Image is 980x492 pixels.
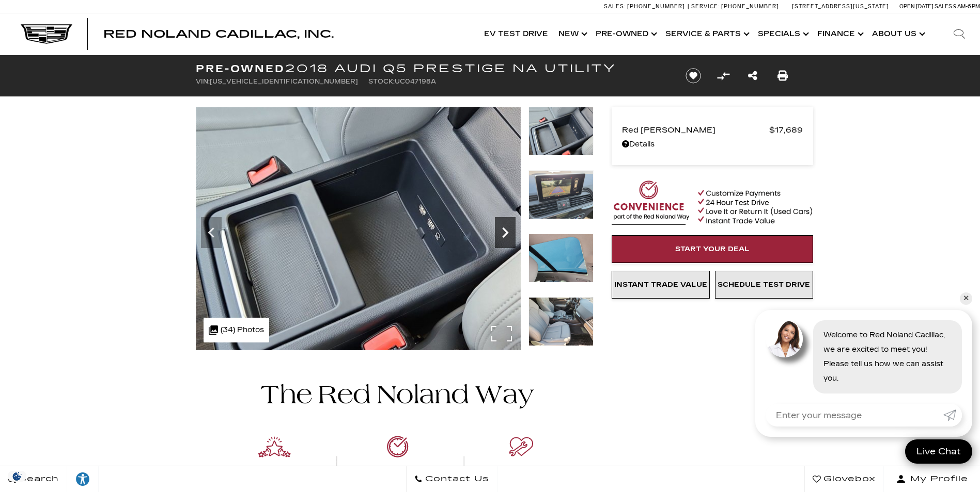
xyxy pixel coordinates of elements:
[748,69,757,83] a: Share this Pre-Owned 2018 Audi Q5 Prestige NA Utility
[813,320,962,393] div: Welcome to Red Noland Cadillac, we are excited to meet you! Please tell us how we can assist you.
[612,271,710,299] a: Instant Trade Value
[675,245,750,253] span: Start Your Deal
[905,439,972,464] a: Live Chat
[604,3,626,10] span: Sales:
[201,217,222,248] div: Previous
[821,472,876,486] span: Glovebox
[368,78,395,85] span: Stock:
[204,318,269,342] div: (34) Photos
[906,472,968,486] span: My Profile
[612,235,813,263] a: Start Your Deal
[528,234,594,283] img: Used 2018 Blue Audi Prestige image 21
[939,13,980,55] div: Search
[604,4,688,9] a: Sales: [PHONE_NUMBER]
[395,78,436,85] span: UC047198A
[660,13,753,55] a: Service & Parts
[953,3,980,10] span: 9 AM-6 PM
[67,471,98,487] div: Explore your accessibility options
[103,28,334,40] span: Red Noland Cadillac, Inc.
[196,63,668,74] h1: 2018 Audi Q5 Prestige NA Utility
[21,24,72,44] img: Cadillac Dark Logo with Cadillac White Text
[721,3,779,10] span: [PHONE_NUMBER]
[622,137,803,152] a: Details
[5,471,29,482] img: Opt-Out Icon
[103,29,334,39] a: Red Noland Cadillac, Inc.
[867,13,928,55] a: About Us
[622,123,769,137] span: Red [PERSON_NAME]
[196,107,521,350] img: Used 2018 Blue Audi Prestige image 19
[688,4,782,9] a: Service: [PHONE_NUMBER]
[899,3,934,10] span: Open [DATE]
[528,107,594,156] img: Used 2018 Blue Audi Prestige image 19
[528,297,594,346] img: Used 2018 Blue Audi Prestige image 22
[715,271,813,299] a: Schedule Test Drive
[16,472,59,486] span: Search
[479,13,553,55] a: EV Test Drive
[766,404,943,427] input: Enter your message
[682,68,705,84] button: Save vehicle
[423,472,489,486] span: Contact Us
[627,3,685,10] span: [PHONE_NUMBER]
[67,466,99,492] a: Explore your accessibility options
[884,466,980,492] button: Open user profile menu
[553,13,590,55] a: New
[753,13,812,55] a: Specials
[406,466,497,492] a: Contact Us
[943,404,962,427] a: Submit
[691,3,720,10] span: Service:
[792,3,889,10] a: [STREET_ADDRESS][US_STATE]
[495,217,516,248] div: Next
[812,13,867,55] a: Finance
[590,13,660,55] a: Pre-Owned
[911,446,966,457] span: Live Chat
[196,78,210,85] span: VIN:
[196,62,285,75] strong: Pre-Owned
[210,78,358,85] span: [US_VEHICLE_IDENTIFICATION_NUMBER]
[766,320,803,357] img: Agent profile photo
[622,123,803,137] a: Red [PERSON_NAME] $17,689
[5,471,29,482] section: Click to Open Cookie Consent Modal
[804,466,884,492] a: Glovebox
[718,281,810,289] span: Schedule Test Drive
[715,68,731,84] button: Compare Vehicle
[769,123,803,137] span: $17,689
[528,170,594,219] img: Used 2018 Blue Audi Prestige image 20
[935,3,953,10] span: Sales:
[777,69,788,83] a: Print this Pre-Owned 2018 Audi Q5 Prestige NA Utility
[614,281,707,289] span: Instant Trade Value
